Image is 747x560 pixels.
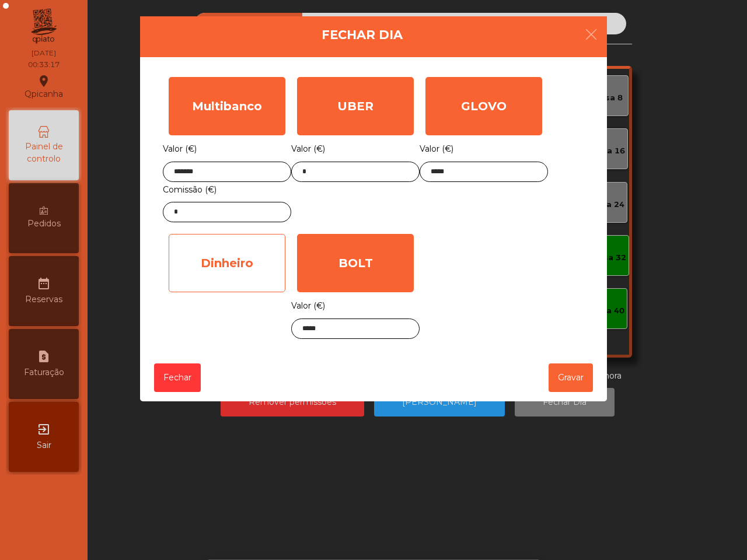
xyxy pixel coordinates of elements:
[549,363,593,392] button: Gravar
[291,141,325,157] label: Valor (€)
[297,234,414,292] div: BOLT
[425,77,542,135] div: GLOVO
[169,77,285,135] div: Multibanco
[322,26,403,44] h4: Fechar Dia
[169,234,285,292] div: Dinheiro
[163,141,197,157] label: Valor (€)
[163,182,217,198] label: Comissão (€)
[297,77,414,135] div: UBER
[420,141,453,157] label: Valor (€)
[291,298,325,314] label: Valor (€)
[154,363,201,392] button: Fechar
